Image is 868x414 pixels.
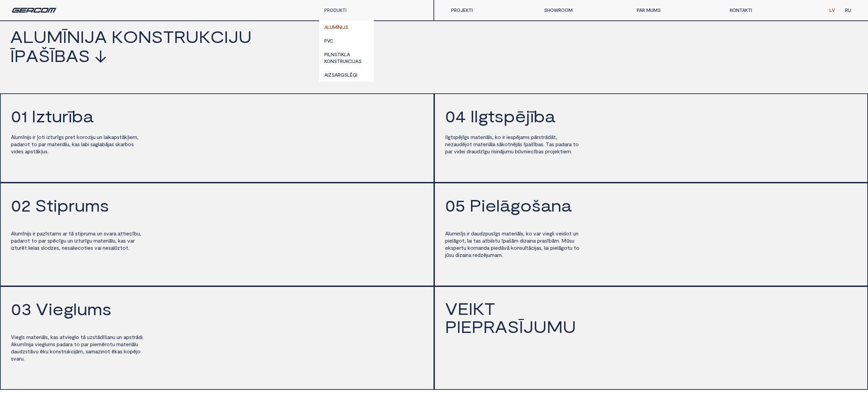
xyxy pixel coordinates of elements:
span: a [549,141,552,147]
span: a [20,141,23,147]
span: p [28,148,31,154]
span: t [488,108,495,124]
span: . [47,148,48,154]
span: u [186,28,199,45]
a: PRODUKTI [324,7,347,13]
span: a [14,141,17,147]
span: a [105,134,107,140]
span: i [129,134,130,140]
span: s [77,141,80,147]
span: s [112,141,114,147]
span: s [511,134,513,140]
span: a [569,141,572,147]
span: s [78,47,90,64]
span: a [538,141,541,147]
span: A [495,318,507,335]
span: ā [499,141,502,147]
span: i [224,28,228,45]
span: 0 [445,108,455,124]
span: v [11,148,14,154]
span: l [447,134,448,140]
span: p [14,47,26,64]
span: s [21,148,24,154]
span: ā [122,134,124,140]
span: z [451,141,454,147]
span: t [33,148,35,154]
a: AIZSARGSLĒĢI [319,68,374,82]
span: i [14,148,15,154]
span: i [33,134,34,140]
a: PVC [319,34,374,48]
span: l [491,141,492,147]
span: l [474,108,478,124]
span: i [46,134,47,140]
span: ā [545,134,548,140]
span: j [108,141,109,147]
span: o [466,141,470,147]
span: o [24,141,28,147]
span: ā [517,141,520,147]
span: A [11,134,14,140]
span: s [131,141,134,147]
span: š [531,141,533,147]
span: t [451,134,453,140]
span: a [25,148,28,154]
span: t [554,134,556,140]
span: m [471,134,475,140]
span: m [47,141,52,147]
span: ī [524,141,525,147]
span: a [454,141,456,147]
span: s [541,141,543,147]
span: z [36,108,45,124]
span: l [104,134,105,140]
span: b [125,141,128,147]
span: k [495,134,498,140]
span: g [448,134,451,140]
span: i [44,134,45,140]
span: 4 [455,108,466,124]
span: u [456,141,459,147]
span: b [72,108,83,124]
span: u [93,134,95,140]
span: ↓ [94,47,107,64]
span: t [478,134,480,140]
span: , [137,134,138,140]
span: ā [489,141,491,147]
span: i [80,28,84,45]
span: l [81,141,82,147]
span: r [55,134,57,140]
span: j [28,134,29,140]
span: n [24,134,27,140]
span: m [523,134,527,140]
span: ā [63,141,65,147]
a: PROJEKTI [446,3,539,17]
span: a [10,28,23,45]
span: s [520,141,522,147]
a: RU [840,3,856,17]
span: r [567,141,569,147]
span: ļ [37,134,38,140]
span: n [510,141,513,147]
span: k [124,134,127,140]
span: g [59,134,61,140]
span: t [31,141,34,147]
span: d [458,148,461,154]
span: c [210,28,224,45]
span: g [478,108,488,124]
span: u [67,141,69,147]
span: ē [462,141,465,147]
a: ALUMĪNIJS [319,20,374,34]
span: s [117,134,119,140]
a: VEIKT PIEPRASĪJUMU [445,297,576,339]
span: p [65,134,68,140]
span: t [55,141,57,147]
span: i [27,134,28,140]
span: M [547,318,563,335]
span: a [478,141,481,147]
span: K [473,300,484,317]
span: k [108,134,111,140]
span: i [62,141,63,147]
span: e [448,141,451,147]
span: o [38,134,42,140]
span: t [573,141,575,147]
